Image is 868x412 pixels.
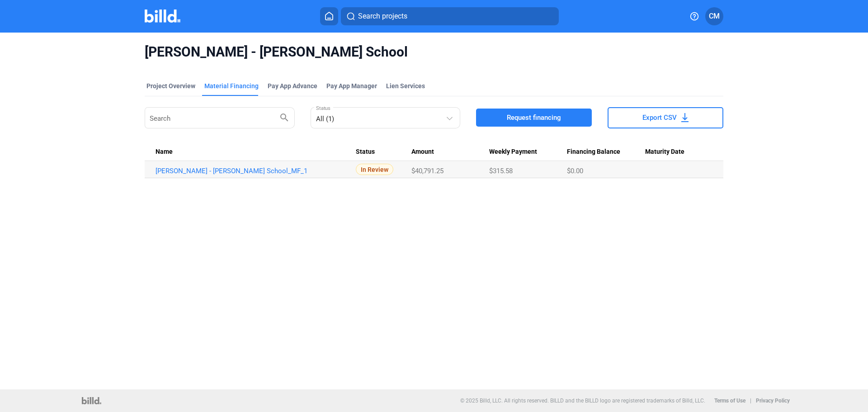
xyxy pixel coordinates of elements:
[460,398,705,404] p: © 2025 Billd, LLC. All rights reserved. BILLD and the BILLD logo are registered trademarks of Bil...
[145,9,180,23] img: Billd Company Logo
[82,397,101,404] img: logo
[567,148,620,156] span: Financing Balance
[756,398,790,404] b: Privacy Policy
[489,148,537,156] span: Weekly Payment
[146,81,195,90] div: Project Overview
[642,113,677,122] span: Export CSV
[356,164,393,175] span: In Review
[709,11,720,22] span: CM
[204,81,259,90] div: Material Financing
[156,148,173,156] span: Name
[714,398,745,404] b: Terms of Use
[507,113,561,122] span: Request financing
[156,167,356,175] a: [PERSON_NAME] - [PERSON_NAME] School_MF_1
[316,115,334,123] mat-select-trigger: All (1)
[356,148,375,156] span: Status
[386,81,425,90] div: Lien Services
[645,148,684,156] span: Maturity Date
[750,398,751,404] p: |
[411,167,443,175] span: $40,791.25
[411,148,434,156] span: Amount
[489,167,513,175] span: $315.58
[268,81,317,90] div: Pay App Advance
[358,11,407,22] span: Search projects
[279,112,290,123] mat-icon: search
[567,167,583,175] span: $0.00
[326,81,377,90] span: Pay App Manager
[145,43,723,61] span: [PERSON_NAME] - [PERSON_NAME] School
